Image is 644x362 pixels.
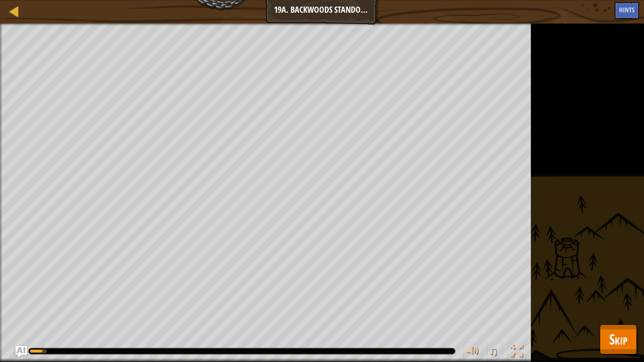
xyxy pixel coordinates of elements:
[619,5,635,14] span: Hints
[600,324,637,354] button: Skip
[609,329,627,349] span: Skip
[16,346,27,357] button: Ask AI
[489,344,498,358] span: ♫
[463,343,482,362] button: Adjust volume
[507,343,526,362] button: Toggle fullscreen
[487,343,503,362] button: ♫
